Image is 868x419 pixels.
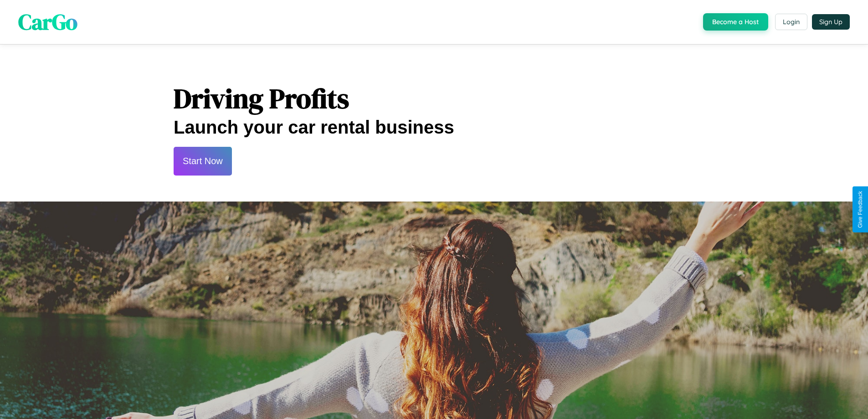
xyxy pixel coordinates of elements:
button: Sign Up [812,14,850,30]
h1: Driving Profits [174,80,694,117]
h2: Launch your car rental business [174,117,694,138]
span: CarGo [18,7,77,37]
button: Start Now [174,147,232,176]
button: Become a Host [703,13,768,31]
div: Give Feedback [857,191,863,228]
button: Login [775,14,807,30]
